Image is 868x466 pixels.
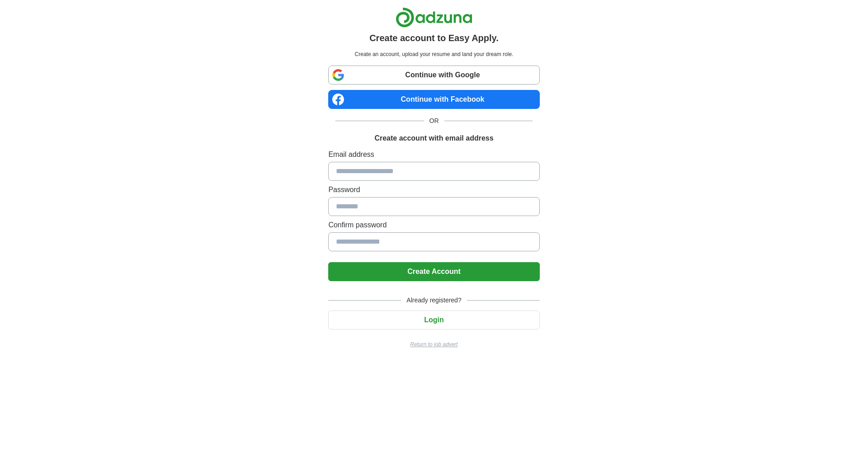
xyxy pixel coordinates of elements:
[369,31,499,45] h1: Create account to Easy Apply.
[328,66,539,85] a: Continue with Google
[396,7,472,28] img: Adzuna logo
[328,262,539,281] button: Create Account
[374,133,493,144] h1: Create account with email address
[328,340,539,348] a: Return to job advert
[328,311,539,329] button: Login
[328,220,539,231] label: Confirm password
[424,116,444,126] span: OR
[328,90,539,109] a: Continue with Facebook
[401,296,467,305] span: Already registered?
[328,149,539,160] label: Email address
[328,316,539,324] a: Login
[330,50,538,58] p: Create an account, upload your resume and land your dream role.
[328,184,539,195] label: Password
